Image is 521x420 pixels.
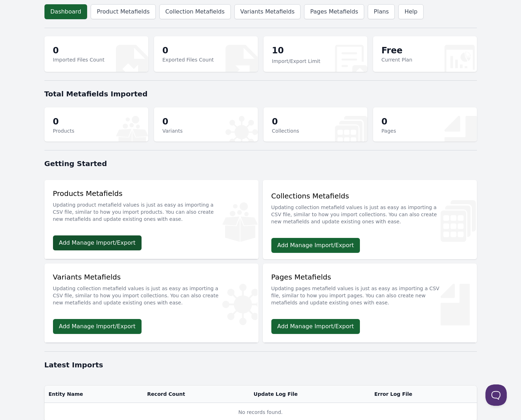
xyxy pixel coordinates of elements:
[53,127,74,134] p: Products
[53,319,142,334] a: Add Manage Import/Export
[485,384,507,406] iframe: Toggle Customer Support
[44,360,477,370] h1: Latest Imports
[382,56,413,63] p: Current Plan
[91,4,155,19] a: Product Metafields
[44,89,477,99] h1: Total Metafields Imported
[272,45,320,58] p: 10
[382,116,396,127] p: 0
[272,127,299,134] p: Collections
[304,4,364,19] a: Pages Metafields
[53,282,250,306] p: Updating collection metafield values is just as easy as importing a CSV file, similar to how you ...
[163,45,214,56] p: 0
[44,4,87,19] a: Dashboard
[53,235,142,250] a: Add Manage Import/Export
[382,127,396,134] p: Pages
[382,45,413,56] p: Free
[53,56,105,63] p: Imported Files Count
[163,56,214,63] p: Exported Files Count
[44,159,477,169] h1: Getting Started
[368,4,395,19] a: Plans
[398,4,423,19] a: Help
[53,272,250,310] div: Variants Metafields
[271,201,468,225] p: Updating collection metafield values is just as easy as importing a CSV file, similar to how you ...
[272,58,320,65] p: Import/Export Limit
[272,116,299,127] p: 0
[53,45,105,56] p: 0
[271,191,468,229] div: Collections Metafields
[44,386,143,403] th: Entity Name
[249,386,370,403] th: Update Log File
[159,4,231,19] a: Collection Metafields
[163,127,183,134] p: Variants
[53,116,74,127] p: 0
[143,386,249,403] th: Record Count
[53,198,250,223] p: Updating product metafield values is just as easy as importing a CSV file, similar to how you imp...
[163,116,183,127] p: 0
[53,188,250,227] div: Products Metafields
[234,4,301,19] a: Variants Metafields
[271,282,468,306] p: Updating pages metafield values is just as easy as importing a CSV file, similar to how you impor...
[271,272,468,310] div: Pages Metafields
[370,386,477,403] th: Error Log File
[271,238,360,253] a: Add Manage Import/Export
[271,319,360,334] a: Add Manage Import/Export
